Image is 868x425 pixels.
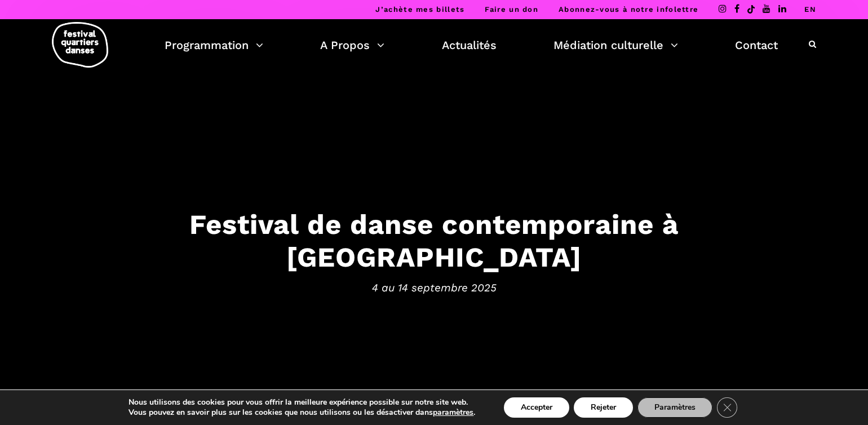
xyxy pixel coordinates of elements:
a: Contact [735,36,778,55]
button: Rejeter [574,397,633,418]
a: Programmation [165,36,263,55]
a: Abonnez-vous à notre infolettre [559,5,698,14]
a: Médiation culturelle [553,36,678,55]
a: A Propos [320,36,384,55]
a: J’achète mes billets [375,5,464,14]
h3: Festival de danse contemporaine à [GEOGRAPHIC_DATA] [85,207,783,274]
a: Actualités [442,36,497,55]
button: Accepter [504,397,569,418]
a: Faire un don [485,5,538,14]
img: logo-fqd-med [52,22,108,68]
p: Nous utilisons des cookies pour vous offrir la meilleure expérience possible sur notre site web. [129,397,475,408]
span: 4 au 14 septembre 2025 [85,280,783,296]
p: Vous pouvez en savoir plus sur les cookies que nous utilisons ou les désactiver dans . [129,408,475,418]
a: EN [804,5,816,14]
button: Close GDPR Cookie Banner [717,397,737,418]
button: Paramètres [637,397,712,418]
button: paramètres [433,408,473,418]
